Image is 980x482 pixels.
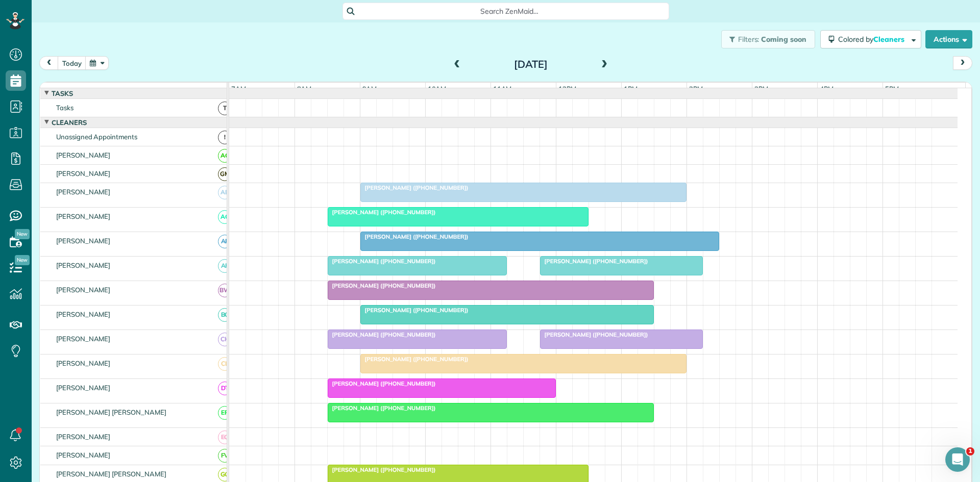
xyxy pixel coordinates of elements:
[218,210,232,224] span: AC
[838,35,908,44] span: Colored by
[54,451,113,459] span: [PERSON_NAME]
[54,286,113,294] span: [PERSON_NAME]
[327,282,436,289] span: [PERSON_NAME] ([PHONE_NUMBER])
[218,333,232,346] span: CH
[752,85,770,93] span: 3pm
[491,85,514,93] span: 11am
[556,85,578,93] span: 12pm
[218,357,232,371] span: CL
[58,56,86,70] button: today
[360,307,469,314] span: [PERSON_NAME] ([PHONE_NUMBER])
[953,56,972,70] button: next
[883,85,901,93] span: 5pm
[818,85,836,93] span: 4pm
[360,356,469,363] span: [PERSON_NAME] ([PHONE_NUMBER])
[360,184,469,191] span: [PERSON_NAME] ([PHONE_NUMBER])
[54,104,76,112] span: Tasks
[467,59,595,70] h2: [DATE]
[218,186,232,199] span: AB
[54,433,113,441] span: [PERSON_NAME]
[15,229,30,239] span: New
[295,85,314,93] span: 8am
[360,85,379,93] span: 9am
[820,30,921,48] button: Colored byCleaners
[218,406,232,420] span: EP
[360,233,469,240] span: [PERSON_NAME] ([PHONE_NUMBER])
[15,255,30,265] span: New
[873,35,906,44] span: Cleaners
[218,430,232,444] span: EG
[54,470,168,478] span: [PERSON_NAME] [PERSON_NAME]
[327,404,436,412] span: [PERSON_NAME] ([PHONE_NUMBER])
[50,118,89,126] span: Cleaners
[218,382,232,395] span: DT
[229,85,248,93] span: 7am
[966,447,974,455] span: 1
[687,85,705,93] span: 2pm
[218,308,232,322] span: BC
[54,384,113,392] span: [PERSON_NAME]
[622,85,640,93] span: 1pm
[426,85,449,93] span: 10am
[218,284,232,297] span: BW
[218,259,232,273] span: AF
[54,237,113,245] span: [PERSON_NAME]
[50,89,75,97] span: Tasks
[218,449,232,463] span: FV
[327,258,436,265] span: [PERSON_NAME] ([PHONE_NUMBER])
[39,56,59,70] button: prev
[54,359,113,367] span: [PERSON_NAME]
[218,102,232,115] span: T
[761,35,807,44] span: Coming soon
[54,335,113,343] span: [PERSON_NAME]
[327,466,436,473] span: [PERSON_NAME] ([PHONE_NUMBER])
[327,380,436,387] span: [PERSON_NAME] ([PHONE_NUMBER])
[540,331,649,338] span: [PERSON_NAME] ([PHONE_NUMBER])
[54,408,168,416] span: [PERSON_NAME] [PERSON_NAME]
[945,447,970,472] iframe: Intercom live chat
[738,35,759,44] span: Filters:
[925,30,972,48] button: Actions
[54,261,113,269] span: [PERSON_NAME]
[218,235,232,248] span: AF
[540,258,649,265] span: [PERSON_NAME] ([PHONE_NUMBER])
[218,468,232,481] span: GG
[54,169,113,177] span: [PERSON_NAME]
[327,331,436,338] span: [PERSON_NAME] ([PHONE_NUMBER])
[54,188,113,196] span: [PERSON_NAME]
[327,209,436,216] span: [PERSON_NAME] ([PHONE_NUMBER])
[54,212,113,220] span: [PERSON_NAME]
[218,167,232,181] span: GM
[54,151,113,159] span: [PERSON_NAME]
[218,131,232,144] span: !
[54,310,113,318] span: [PERSON_NAME]
[218,149,232,163] span: AC
[54,133,139,141] span: Unassigned Appointments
